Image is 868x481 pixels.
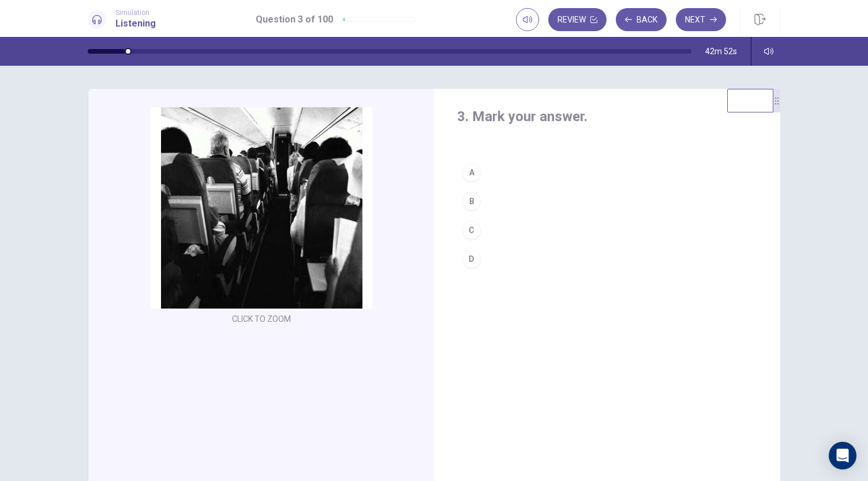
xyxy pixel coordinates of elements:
[457,245,757,273] button: D
[115,9,156,17] span: Simulation
[705,47,737,56] span: 42m 52s
[616,8,667,31] button: Back
[457,158,757,187] button: A
[462,192,481,211] div: B
[115,17,156,31] h1: Listening
[457,216,757,245] button: C
[676,8,726,31] button: Next
[829,442,856,469] div: Open Intercom Messenger
[256,13,333,27] h1: Question 3 of 100
[548,8,607,31] button: Review
[462,221,481,239] div: C
[457,187,757,216] button: B
[462,250,481,268] div: D
[457,107,757,126] h4: 3. Mark your answer.
[462,163,481,182] div: A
